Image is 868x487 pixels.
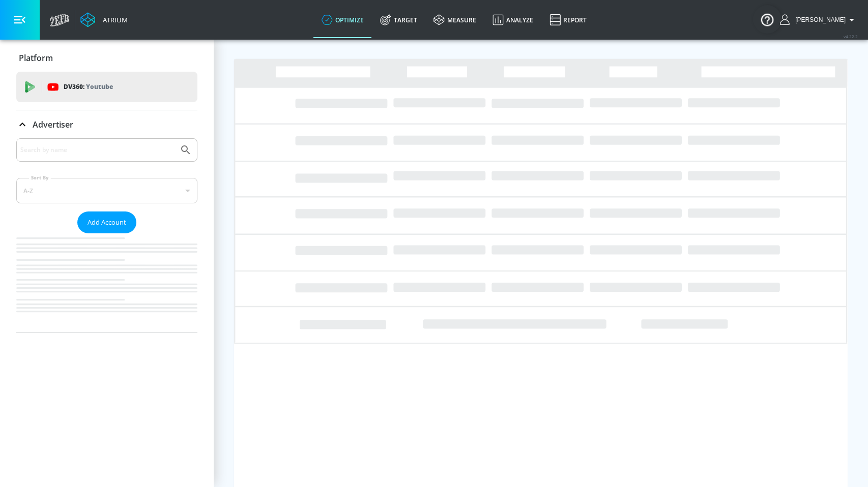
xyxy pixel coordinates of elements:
[19,52,53,64] p: Platform
[88,217,126,228] span: Add Account
[33,119,73,130] p: Advertiser
[29,174,51,181] label: Sort By
[64,81,113,93] p: DV360:
[313,2,372,38] a: optimize
[16,110,197,139] div: Advertiser
[16,178,197,203] div: A-Z
[16,44,197,72] div: Platform
[80,12,128,27] a: Atrium
[372,2,425,38] a: Target
[484,2,541,38] a: Analyze
[16,72,197,102] div: DV360: Youtube
[791,16,846,23] span: login as: uyen.hoang@zefr.com
[753,5,782,34] button: Open Resource Center
[16,138,197,332] div: Advertiser
[86,81,113,92] p: Youtube
[541,2,595,38] a: Report
[20,143,175,157] input: Search by name
[844,34,858,39] span: v 4.22.2
[425,2,484,38] a: measure
[780,14,858,26] button: [PERSON_NAME]
[16,233,197,332] nav: list of Advertiser
[99,15,128,24] div: Atrium
[77,211,136,233] button: Add Account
